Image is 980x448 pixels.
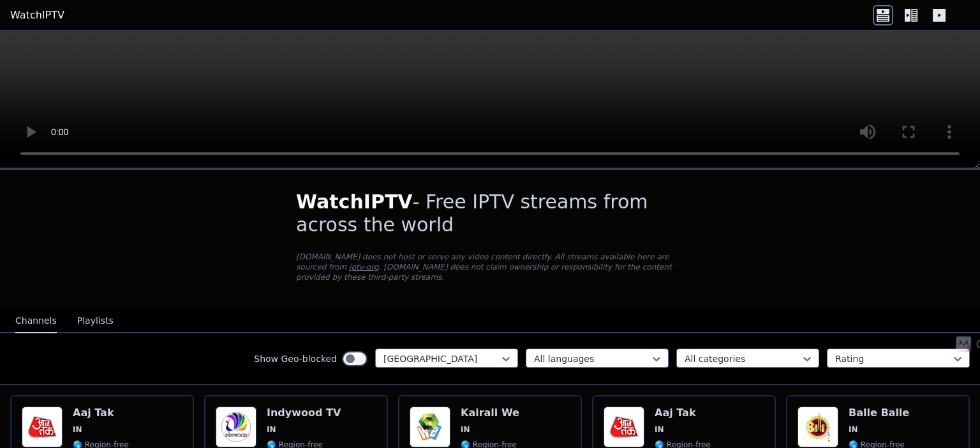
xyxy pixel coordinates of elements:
[77,309,114,333] button: Playlists
[849,407,909,419] h6: Balle Balle
[216,407,256,447] img: Indywood TV
[73,424,82,435] span: IN
[296,191,684,236] h1: - Free IPTV streams from across the world
[604,407,644,447] img: Aaj Tak
[798,407,838,447] img: Balle Balle
[254,352,337,365] label: Show Geo-blocked
[267,407,341,419] h6: Indywood TV
[296,191,413,213] span: WatchIPTV
[267,424,276,435] span: IN
[22,407,63,447] img: Aaj Tak
[349,263,379,271] a: iptv-org
[655,424,664,435] span: IN
[461,424,470,435] span: IN
[10,8,64,23] a: WatchIPTV
[461,407,519,419] h6: Kairali We
[410,407,450,447] img: Kairali We
[296,252,684,282] p: [DOMAIN_NAME] does not host or serve any video content directly. All streams available here are s...
[73,407,129,419] h6: Aaj Tak
[15,309,57,333] button: Channels
[655,407,711,419] h6: Aaj Tak
[849,424,858,435] span: IN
